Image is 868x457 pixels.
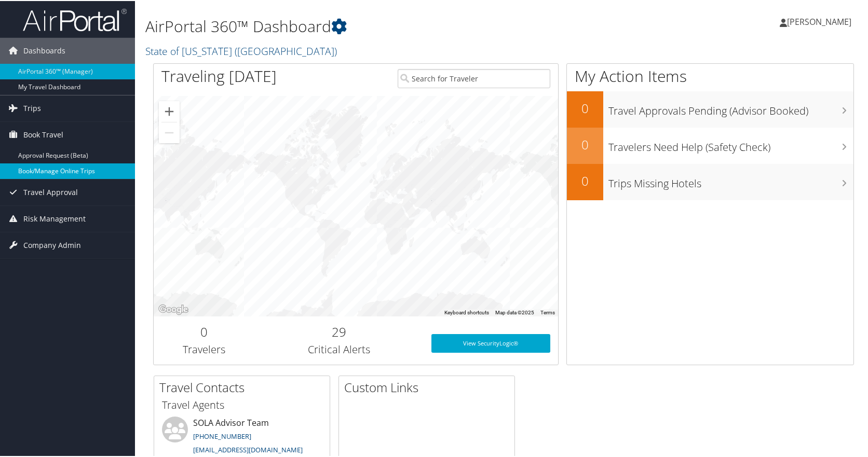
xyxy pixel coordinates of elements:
span: Travel Approval [23,178,78,204]
h3: Travel Agents [162,397,322,411]
h2: 29 [263,322,416,340]
img: Google [156,302,191,315]
a: 0Trips Missing Hotels [567,163,853,199]
h2: 0 [161,322,247,340]
a: [PHONE_NUMBER] [193,431,251,440]
h3: Travelers [161,341,247,356]
span: Trips [23,94,41,120]
a: View SecurityLogic® [431,333,551,352]
span: Dashboards [23,37,65,63]
input: Search for Traveler [398,68,551,87]
h2: 0 [567,99,603,116]
span: Book Travel [23,121,63,147]
img: airportal-logo.png [23,7,127,31]
span: Risk Management [23,205,86,231]
a: 0Travel Approvals Pending (Advisor Booked) [567,90,853,127]
h2: Travel Contacts [159,378,330,395]
h3: Travelers Need Help (Safety Check) [608,134,853,154]
button: Zoom in [159,100,180,121]
h3: Critical Alerts [263,341,416,356]
a: 0Travelers Need Help (Safety Check) [567,127,853,163]
h2: 0 [567,135,603,153]
button: Zoom out [159,121,180,142]
h1: Traveling [DATE] [161,64,277,86]
a: Open this area in Google Maps (opens a new window) [156,302,191,315]
a: State of [US_STATE] ([GEOGRAPHIC_DATA]) [145,43,340,57]
h3: Trips Missing Hotels [608,170,853,190]
h1: AirPortal 360™ Dashboard [145,15,623,36]
h3: Travel Approvals Pending (Advisor Booked) [608,98,853,117]
h1: My Action Items [567,64,853,86]
a: [PERSON_NAME] [780,5,862,36]
h2: 0 [567,171,603,189]
a: Terms (opens in new tab) [540,309,555,314]
span: Company Admin [23,231,81,257]
h2: Custom Links [344,378,514,395]
span: Map data ©2025 [495,309,534,314]
span: [PERSON_NAME] [787,15,851,26]
button: Keyboard shortcuts [444,308,489,315]
a: [EMAIL_ADDRESS][DOMAIN_NAME] [193,444,303,453]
